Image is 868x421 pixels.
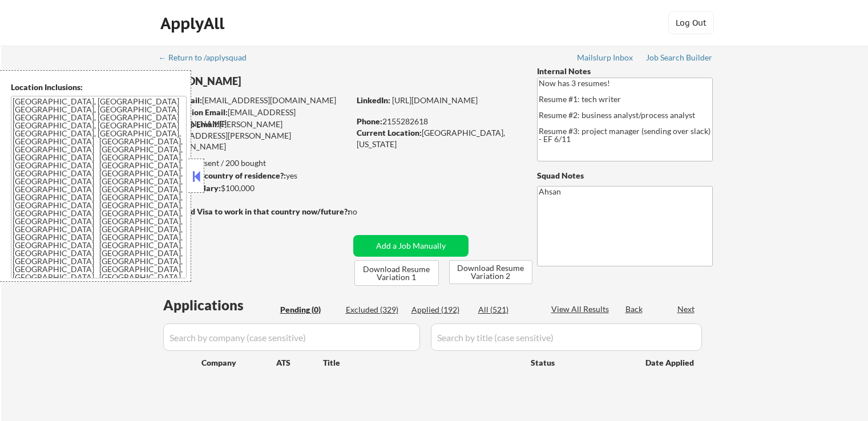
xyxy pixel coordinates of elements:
div: Excluded (329) [346,304,403,315]
a: Mailslurp Inbox [577,53,634,64]
button: Add a Job Manually [353,235,469,257]
div: Applied (192) [411,304,469,315]
div: Company [201,357,276,369]
div: Back [625,303,644,315]
strong: Can work in country of residence?: [159,171,286,180]
strong: Phone: [357,116,382,126]
a: [URL][DOMAIN_NAME] [392,95,478,105]
div: $100,000 [159,183,349,194]
div: [GEOGRAPHIC_DATA], [US_STATE] [357,127,518,149]
div: [EMAIL_ADDRESS][DOMAIN_NAME] [160,107,349,129]
div: ATS [276,357,323,369]
button: Download Resume Variation 1 [354,260,439,286]
div: [EMAIL_ADDRESS][DOMAIN_NAME] [160,95,349,106]
div: Next [677,303,696,315]
div: ApplyAll [160,14,228,33]
input: Search by company (case sensitive) [163,323,420,351]
div: Job Search Builder [646,54,713,62]
div: Squad Notes [537,170,713,181]
div: Applications [163,298,276,312]
div: yes [159,170,346,181]
div: View All Results [551,303,612,315]
div: no [348,206,381,217]
a: ← Return to /applysquad [159,53,257,64]
div: Mailslurp Inbox [577,54,634,62]
div: Location Inclusions: [11,82,187,93]
div: Title [323,357,520,369]
div: 2155282618 [357,116,518,127]
div: 192 sent / 200 bought [159,157,349,169]
input: Search by title (case sensitive) [431,323,702,351]
div: [PERSON_NAME][EMAIL_ADDRESS][PERSON_NAME][DOMAIN_NAME] [160,119,349,152]
div: Status [531,352,629,373]
button: Download Resume Variation 2 [449,260,532,284]
strong: LinkedIn: [357,95,390,105]
strong: Will need Visa to work in that country now/future?: [160,207,350,216]
button: Log Out [668,11,714,34]
div: Date Applied [645,357,696,369]
div: All (521) [478,304,535,315]
div: Pending (0) [280,304,337,315]
div: Internal Notes [537,66,713,77]
strong: Current Location: [357,128,422,137]
div: [PERSON_NAME] [160,74,394,88]
a: Job Search Builder [646,53,713,64]
div: ← Return to /applysquad [159,54,257,62]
